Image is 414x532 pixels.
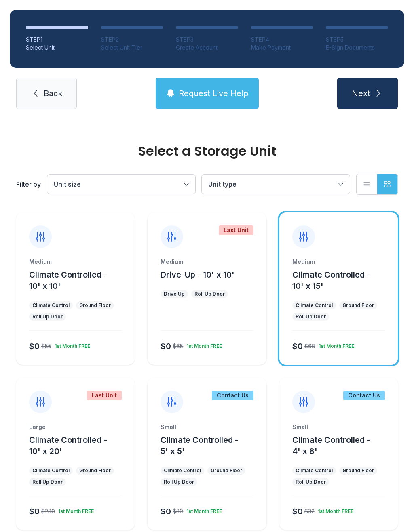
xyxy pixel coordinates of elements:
[251,36,313,44] div: STEP 4
[161,506,171,517] div: $0
[51,340,90,349] div: 1st Month FREE
[41,342,51,350] div: $55
[161,341,171,352] div: $0
[315,505,353,515] div: 1st Month FREE
[292,423,385,431] div: Small
[211,467,242,474] div: Ground Floor
[29,435,107,456] span: Climate Controlled - 10' x 20'
[342,302,374,309] div: Ground Floor
[164,467,201,474] div: Climate Control
[79,302,111,309] div: Ground Floor
[164,479,194,485] div: Roll Up Door
[176,36,238,44] div: STEP 3
[16,179,41,189] div: Filter by
[29,434,131,457] button: Climate Controlled - 10' x 20'
[87,391,122,400] div: Last Unit
[292,341,303,352] div: $0
[161,435,239,456] span: Climate Controlled - 5' x 5'
[304,342,315,350] div: $68
[161,269,234,280] button: Drive-Up - 10' x 10'
[32,479,63,485] div: Roll Up Door
[101,36,163,44] div: STEP 2
[251,44,313,52] div: Make Payment
[202,175,350,194] button: Unit type
[342,467,374,474] div: Ground Floor
[47,175,195,194] button: Unit size
[164,291,185,297] div: Drive Up
[54,180,81,188] span: Unit size
[161,434,263,457] button: Climate Controlled - 5' x 5'
[292,270,370,291] span: Climate Controlled - 10' x 15'
[101,44,163,52] div: Select Unit Tier
[161,423,253,431] div: Small
[315,340,354,349] div: 1st Month FREE
[208,180,237,188] span: Unit type
[29,269,131,292] button: Climate Controlled - 10' x 10'
[304,507,315,515] div: $32
[161,270,234,280] span: Drive-Up - 10' x 10'
[32,467,70,474] div: Climate Control
[44,88,62,99] span: Back
[26,36,88,44] div: STEP 1
[219,225,253,235] div: Last Unit
[41,507,55,515] div: $230
[29,270,107,291] span: Climate Controlled - 10' x 10'
[296,302,333,309] div: Climate Control
[29,506,40,517] div: $0
[179,88,249,99] span: Request Live Help
[292,434,395,457] button: Climate Controlled - 4' x 8'
[183,505,222,515] div: 1st Month FREE
[326,44,388,52] div: E-Sign Documents
[296,467,333,474] div: Climate Control
[343,391,385,400] div: Contact Us
[173,342,183,350] div: $65
[16,145,398,158] div: Select a Storage Unit
[79,467,111,474] div: Ground Floor
[296,479,326,485] div: Roll Up Door
[292,258,385,266] div: Medium
[29,341,40,352] div: $0
[326,36,388,44] div: STEP 5
[292,269,395,292] button: Climate Controlled - 10' x 15'
[55,505,94,515] div: 1st Month FREE
[32,302,70,309] div: Climate Control
[183,340,222,349] div: 1st Month FREE
[161,258,253,266] div: Medium
[176,44,238,52] div: Create Account
[212,391,253,400] div: Contact Us
[292,506,303,517] div: $0
[296,313,326,320] div: Roll Up Door
[26,44,88,52] div: Select Unit
[194,291,225,297] div: Roll Up Door
[29,423,122,431] div: Large
[292,435,370,456] span: Climate Controlled - 4' x 8'
[29,258,122,266] div: Medium
[32,313,63,320] div: Roll Up Door
[173,507,183,515] div: $30
[352,88,370,99] span: Next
